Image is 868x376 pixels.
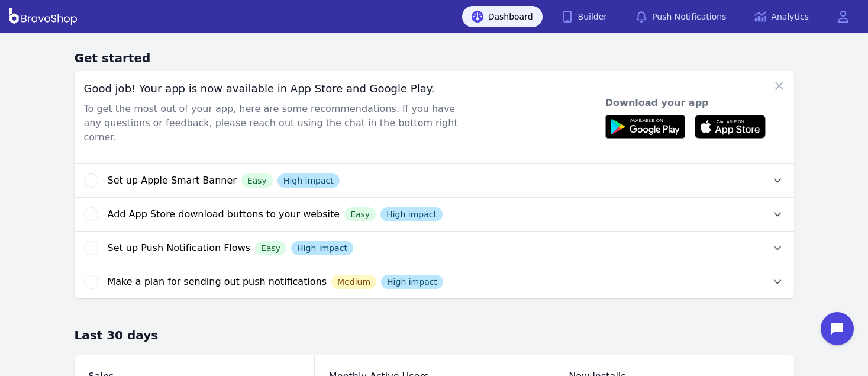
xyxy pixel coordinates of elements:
div: Download your app [605,96,785,110]
button: Set up Apple Smart BannerEasyHigh impact [108,164,794,197]
span: Add App Store download buttons to your website [108,207,340,221]
div: To get the most out of your app, here are some recommendations. If you have any questions or feed... [84,102,476,144]
img: BravoShop [9,8,77,25]
img: Available on Google Play [605,115,685,139]
a: Analytics [745,6,818,27]
a: Push Notifications [626,6,735,27]
span: Set up Push Notification Flows [108,241,251,255]
div: Good job! Your app is now available in App Store and Google Play. [84,81,476,97]
button: Add App Store download buttons to your websiteEasyHigh impact [108,198,794,231]
a: Builder [552,6,617,27]
div: Easy [241,173,273,188]
button: Set up Push Notification FlowsEasyHigh impact [108,232,794,265]
h3: Last 30 days [75,327,794,343]
span: Set up Apple Smart Banner [108,173,237,188]
h3: Get started [75,50,794,66]
div: High impact [380,207,443,221]
span: Make a plan for sending out push notifications [108,275,327,289]
div: High impact [291,241,353,255]
div: Easy [255,241,286,255]
div: Easy [344,207,376,221]
button: Make a plan for sending out push notificationsMediumHigh impact [108,265,794,298]
div: Medium [331,275,376,289]
a: Dashboard [462,6,543,27]
div: High impact [381,275,443,289]
div: High impact [277,173,340,188]
img: Available on App Store [695,115,766,139]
